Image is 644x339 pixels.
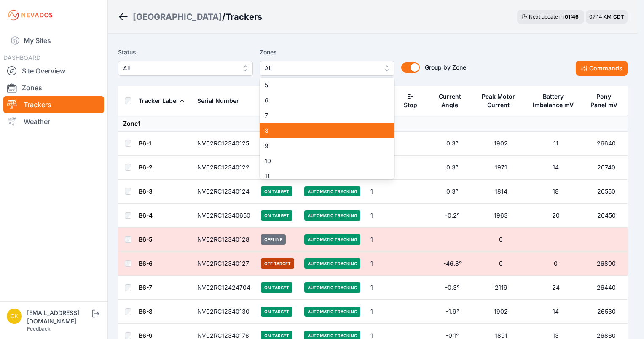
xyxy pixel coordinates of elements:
[265,157,379,165] span: 10
[265,111,379,120] span: 7
[265,126,379,135] span: 8
[265,96,379,105] span: 6
[265,142,379,150] span: 9
[260,78,394,179] div: All
[265,172,379,180] span: 11
[260,61,394,76] button: All
[265,63,378,73] span: All
[265,81,379,89] span: 5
